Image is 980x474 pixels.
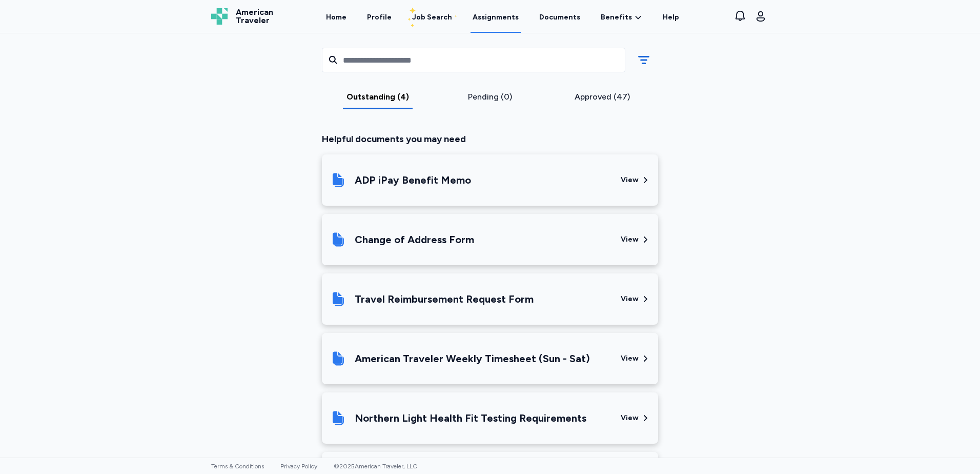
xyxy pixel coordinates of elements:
a: Privacy Policy [280,463,317,470]
a: Benefits [601,12,642,23]
a: Terms & Conditions [211,463,264,470]
div: Approved (47) [550,91,654,103]
div: Helpful documents you may need [322,132,658,146]
a: Assignments [471,1,521,33]
div: View [621,175,639,185]
div: Travel Reimbursement Request Form [355,292,534,306]
div: Outstanding (4) [326,91,430,103]
img: Logo [211,8,228,25]
div: Change of Address Form [355,232,474,247]
span: Benefits [601,12,632,23]
div: ADP iPay Benefit Memo [355,173,471,187]
span: © 2025 American Traveler, LLC [334,463,417,470]
div: American Traveler Weekly Timesheet (Sun - Sat) [355,351,590,366]
div: View [621,294,639,304]
div: View [621,413,639,423]
div: Job Search [412,12,452,23]
div: Northern Light Health Fit Testing Requirements [355,411,586,425]
div: Pending (0) [438,91,542,103]
div: View [621,234,639,245]
div: View [621,353,639,364]
span: American Traveler [236,8,273,25]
